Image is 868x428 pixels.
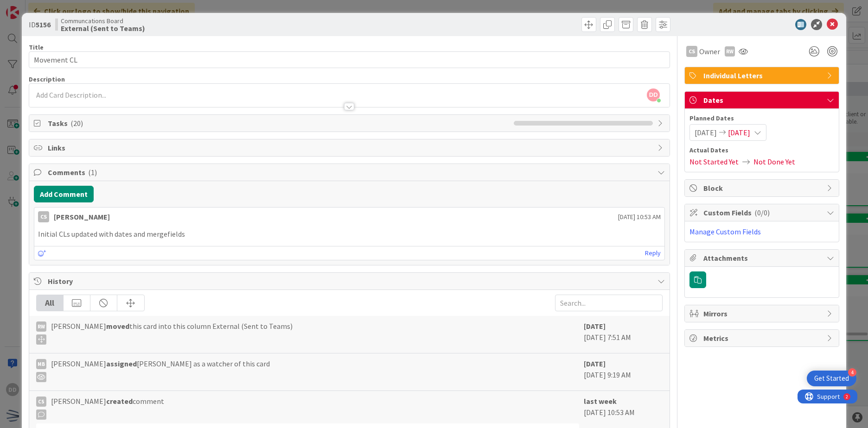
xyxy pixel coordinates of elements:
label: Title [29,43,44,51]
span: [DATE] [695,127,717,138]
b: created [106,397,133,406]
span: ( 0/0 ) [754,208,770,217]
div: Get Started [814,374,849,383]
span: DD [647,88,660,101]
div: [DATE] 7:51 AM [584,321,663,348]
span: [DATE] [728,127,750,138]
span: Owner [699,46,720,57]
div: [DATE] 9:19 AM [584,358,663,386]
div: All [37,295,64,311]
div: CS [686,46,697,57]
span: Comments [48,167,653,178]
span: Links [48,142,653,153]
div: RW [725,46,735,57]
div: CS [38,211,49,222]
div: 2 [48,4,51,11]
div: [PERSON_NAME] [54,211,110,222]
b: moved [106,321,129,331]
span: ( 1 ) [88,168,97,177]
span: Attachments [703,252,822,264]
b: assigned [106,359,137,368]
b: 5156 [36,20,51,29]
span: Not Started Yet [689,156,739,167]
span: [PERSON_NAME] [PERSON_NAME] as a watcher of this card [51,358,270,382]
input: Search... [555,295,663,311]
span: Block [703,183,822,194]
a: Reply [645,247,661,259]
b: [DATE] [584,321,606,331]
div: CS [36,397,46,407]
span: Not Done Yet [753,156,795,167]
span: Planned Dates [689,113,834,123]
b: last week [584,397,617,406]
span: Support [19,1,42,13]
div: Open Get Started checklist, remaining modules: 4 [807,371,856,386]
input: type card name here... [29,51,670,68]
span: ID [29,19,51,30]
span: Metrics [703,333,822,344]
b: [DATE] [584,359,606,368]
span: [PERSON_NAME] comment [51,396,164,420]
p: Initial CLs updated with dates and mergefields [38,229,661,239]
span: ( 20 ) [70,119,83,128]
span: Custom Fields [703,207,822,218]
span: Communcations Board [61,17,145,25]
b: External (Sent to Teams) [61,25,145,32]
span: Mirrors [703,308,822,319]
span: Tasks [48,118,509,129]
span: [PERSON_NAME] this card into this column External (Sent to Teams) [51,321,293,345]
span: Description [29,75,65,83]
div: RW [36,321,46,332]
span: Actual Dates [689,145,834,155]
span: [DATE] 10:53 AM [618,212,661,222]
div: 4 [848,368,856,377]
span: History [48,276,653,287]
div: MB [36,359,46,369]
button: Add Comment [34,186,94,202]
span: Dates [703,94,822,106]
span: Individual Letters [703,70,822,81]
a: Manage Custom Fields [689,227,761,236]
